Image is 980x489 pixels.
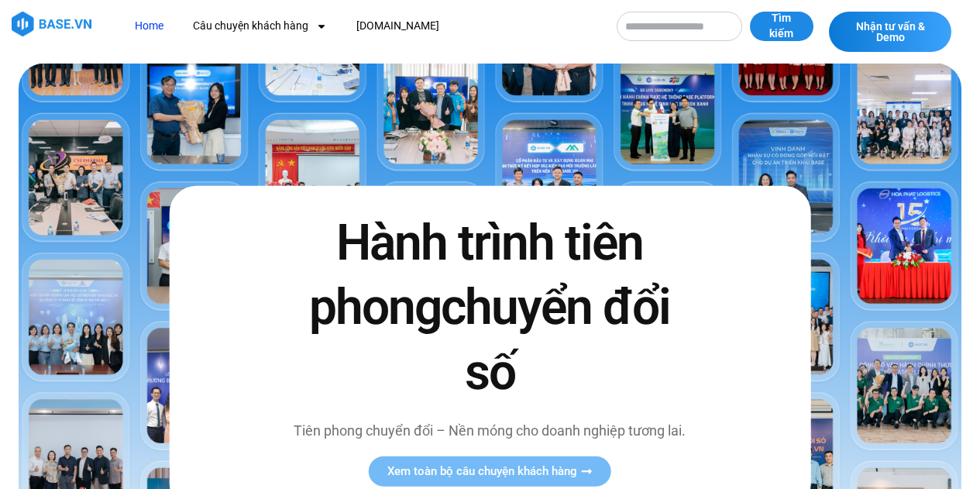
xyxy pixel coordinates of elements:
[765,11,798,41] span: Tìm kiếm
[289,211,692,405] h2: Hành trình tiên phong
[123,12,175,40] a: Home
[441,278,670,401] span: chuyển đổi số
[387,466,577,477] span: Xem toàn bộ câu chuyện khách hàng
[750,12,813,41] button: Tìm kiếm
[289,420,692,441] p: Tiên phong chuyển đổi – Nền móng cho doanh nghiệp tương lai.
[123,12,602,40] nav: Menu
[829,12,951,52] a: Nhận tư vấn & Demo
[844,21,936,43] span: Nhận tư vấn & Demo
[369,456,611,487] a: Xem toàn bộ câu chuyện khách hàng
[345,12,451,40] a: [DOMAIN_NAME]
[181,12,339,40] a: Câu chuyện khách hàng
